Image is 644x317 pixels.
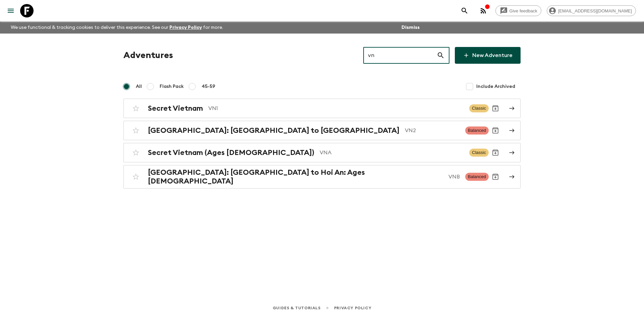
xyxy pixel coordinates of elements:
a: [GEOGRAPHIC_DATA]: [GEOGRAPHIC_DATA] to [GEOGRAPHIC_DATA]VN2BalancedArchive [123,121,521,140]
h2: [GEOGRAPHIC_DATA]: [GEOGRAPHIC_DATA] to [GEOGRAPHIC_DATA] [148,126,399,135]
input: e.g. AR1, Argentina [363,46,437,65]
h2: [GEOGRAPHIC_DATA]: [GEOGRAPHIC_DATA] to Hoi An: Ages [DEMOGRAPHIC_DATA] [148,168,443,186]
h2: Secret Vietnam (Ages [DEMOGRAPHIC_DATA]) [148,148,314,157]
p: VN2 [405,126,460,135]
a: Guides & Tutorials [273,304,321,312]
a: Secret Vietnam (Ages [DEMOGRAPHIC_DATA])VNAClassicArchive [123,143,521,162]
a: New Adventure [455,47,521,64]
h1: Adventures [123,49,173,62]
a: Give feedback [495,5,541,16]
a: [GEOGRAPHIC_DATA]: [GEOGRAPHIC_DATA] to Hoi An: Ages [DEMOGRAPHIC_DATA]VNBBalancedArchive [123,165,521,189]
a: Secret VietnamVN1ClassicArchive [123,99,521,118]
button: Archive [489,102,502,115]
span: All [136,83,142,90]
button: search adventures [458,4,471,17]
div: [EMAIL_ADDRESS][DOMAIN_NAME] [547,5,636,16]
span: [EMAIL_ADDRESS][DOMAIN_NAME] [554,8,636,13]
span: Include Archived [476,83,515,90]
span: Balanced [465,126,489,135]
p: We use functional & tracking cookies to deliver this experience. See our for more. [8,21,226,34]
span: 45-59 [202,83,215,90]
button: Archive [489,146,502,159]
h2: Secret Vietnam [148,104,203,113]
p: VNB [448,173,460,181]
button: Dismiss [400,23,421,32]
span: Balanced [465,173,489,181]
span: Classic [469,104,489,112]
p: VN1 [208,104,464,112]
span: Give feedback [506,8,541,13]
button: Archive [489,124,502,137]
a: Privacy Policy [334,304,371,312]
span: Flash Pack [160,83,184,90]
p: VNA [320,149,464,157]
a: Privacy Policy [169,25,202,30]
button: menu [4,4,17,17]
span: Classic [469,149,489,157]
button: Archive [489,170,502,183]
